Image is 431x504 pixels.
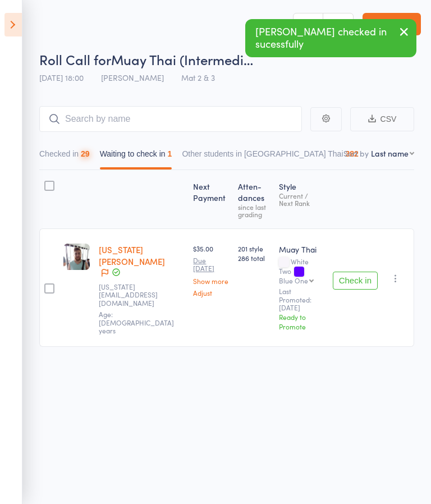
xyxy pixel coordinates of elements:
[279,258,324,284] div: White Two
[99,283,172,307] small: nevada.matthews97@gmail.com
[371,148,409,159] div: Last name
[238,253,269,263] span: 286 total
[279,287,324,311] small: Last Promoted: [DATE]
[238,203,269,218] div: since last grading
[193,244,229,296] div: $35.00
[39,50,111,68] span: Roll Call for
[363,13,421,35] a: Exit roll call
[193,289,229,296] a: Adjust
[39,72,84,83] span: [DATE] 18:00
[168,149,172,158] div: 1
[279,277,308,284] div: Blue One
[100,144,172,169] button: Waiting to check in1
[238,244,269,253] span: 201 style
[99,244,165,267] a: [US_STATE][PERSON_NAME]
[39,106,302,132] input: Search by name
[39,144,90,169] button: Checked in29
[350,107,414,131] button: CSV
[233,175,274,223] div: Atten­dances
[111,50,253,68] span: Muay Thai (Intermedi…
[63,244,90,270] img: image1581404490.png
[181,72,215,83] span: Mat 2 & 3
[193,277,229,285] a: Show more
[245,19,416,57] div: [PERSON_NAME] checked in sucessfully
[101,72,164,83] span: [PERSON_NAME]
[193,256,229,273] small: Due [DATE]
[343,148,369,159] label: Sort by
[81,149,90,158] div: 29
[279,244,324,255] div: Muay Thai
[274,175,328,223] div: Style
[279,312,324,331] div: Ready to Promote
[99,309,174,335] span: Age: [DEMOGRAPHIC_DATA] years
[333,272,378,290] button: Check in
[182,144,358,169] button: Other students in [GEOGRAPHIC_DATA] Thai382
[189,175,233,223] div: Next Payment
[279,192,324,207] div: Current / Next Rank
